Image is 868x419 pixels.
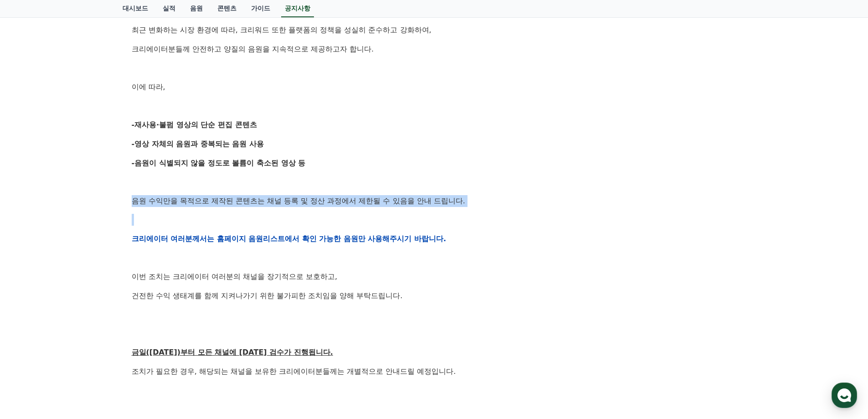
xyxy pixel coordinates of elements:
span: 홈 [29,303,34,310]
p: 건전한 수익 생태계를 함께 지켜나가기 위한 불가피한 조치임을 양해 부탁드립니다. [132,290,737,302]
p: 조치가 필요한 경우, 해당되는 채널을 보유한 크리에이터분들께는 개별적으로 안내드릴 예정입니다. [132,366,737,378]
strong: -영상 자체의 음원과 중복되는 음원 사용 [132,140,264,148]
p: 크리에이터분들께 안전하고 양질의 음원을 지속적으로 제공하고자 합니다. [132,43,737,55]
strong: 크리에이터 여러분께서는 홈페이지 음원리스트에서 확인 가능한 음원만 사용해주시기 바랍니다. [132,234,447,243]
a: 대화 [60,289,118,312]
p: 최근 변화하는 시장 환경에 따라, 크리워드 또한 플랫폼의 정책을 성실히 준수하고 강화하여, [132,24,737,36]
a: 홈 [3,289,60,312]
span: 설정 [141,303,152,310]
a: 설정 [118,289,175,312]
strong: -재사용·불펌 영상의 단순 편집 콘텐츠 [132,120,257,129]
u: 금일([DATE])부터 모든 채널에 [DATE] 검수가 진행됩니다. [132,348,333,357]
p: 음원 수익만을 목적으로 제작된 콘텐츠는 채널 등록 및 정산 과정에서 제한될 수 있음을 안내 드립니다. [132,195,737,207]
p: 이에 따라, [132,81,737,93]
span: 대화 [83,303,94,310]
p: 이번 조치는 크리에이터 여러분의 채널을 장기적으로 보호하고, [132,271,737,283]
strong: -음원이 식별되지 않을 정도로 볼륨이 축소된 영상 등 [132,159,306,167]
